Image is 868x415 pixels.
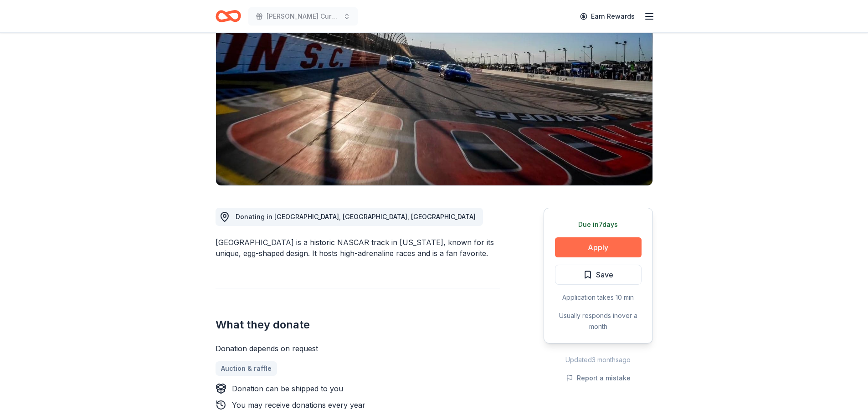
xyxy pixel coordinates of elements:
[555,310,642,332] div: Usually responds in over a month
[596,269,613,281] span: Save
[575,8,640,25] a: Earn Rewards
[555,219,642,230] div: Due in 7 days
[216,343,500,354] div: Donation depends on request
[232,383,343,394] div: Donation can be shipped to you
[216,5,241,27] a: Home
[216,11,652,185] img: Image for Darlington Raceway
[555,292,642,303] div: Application takes 10 min
[267,11,339,22] span: [PERSON_NAME] Cure Golf Tournament
[566,373,631,384] button: Report a mistake
[555,265,642,285] button: Save
[236,213,476,220] span: Donating in [GEOGRAPHIC_DATA], [GEOGRAPHIC_DATA], [GEOGRAPHIC_DATA]
[216,361,277,376] a: Auction & raffle
[216,237,500,259] div: [GEOGRAPHIC_DATA] is a historic NASCAR track in [US_STATE], known for its unique, egg-shaped desi...
[232,400,365,410] div: You may receive donations every year
[216,318,500,332] h2: What they donate
[555,237,642,257] button: Apply
[248,7,358,26] button: [PERSON_NAME] Cure Golf Tournament
[544,354,653,365] div: Updated 3 months ago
